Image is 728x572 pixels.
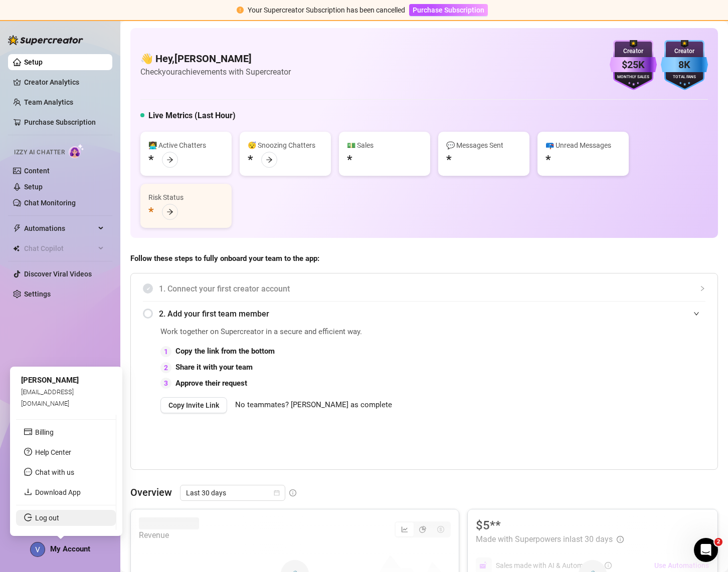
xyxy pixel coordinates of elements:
div: 8K [661,57,708,73]
div: 💬 Messages Sent [446,140,521,151]
span: collapsed [699,285,705,292]
div: Monthly Sales [610,74,657,81]
div: 2. Add your first team member [143,302,705,326]
iframe: Adding Team Members [505,326,705,454]
span: info-circle [289,489,296,496]
div: 👩‍💻 Active Chatters [148,140,224,151]
a: Chat Monitoring [24,199,76,207]
span: Last 30 days [186,485,279,500]
span: message [24,468,32,476]
button: Purchase Subscription [409,4,488,16]
img: logo-BBDzfeDw.svg [8,35,83,45]
strong: Approve their request [175,379,247,388]
a: Team Analytics [24,98,73,106]
span: arrow-right [266,156,273,163]
div: 1 [160,346,171,357]
img: purple-badge-B9DA21FR.svg [610,40,657,90]
span: Copy Invite Link [168,401,219,409]
a: Setup [24,183,43,191]
span: thunderbolt [13,224,21,232]
span: 1. Connect your first creator account [159,282,705,295]
img: ACg8ocImFZ6z0_wmqLOGnDfH4Iq5TlysRh5I0QQ0dHL6sohHNUbenw=s96-c [31,542,45,556]
div: 3 [160,378,171,389]
strong: Follow these steps to fully onboard your team to the app: [130,254,319,263]
div: Risk Status [148,192,224,203]
div: 📪 Unread Messages [545,140,621,151]
li: Billing [16,424,116,440]
strong: Share it with your team [175,363,253,372]
div: 2 [160,362,171,373]
span: calendar [274,490,280,496]
a: Download App [35,488,81,496]
span: [EMAIL_ADDRESS][DOMAIN_NAME] [21,388,74,407]
div: $25K [610,57,657,73]
a: Help Center [35,448,71,456]
span: expanded [693,311,699,317]
span: 2 [714,538,722,546]
span: My Account [50,544,90,553]
span: Chat with us [35,468,74,476]
a: Setup [24,58,43,66]
span: Automations [24,220,95,236]
h4: 👋 Hey, [PERSON_NAME] [140,52,291,66]
img: Chat Copilot [13,245,20,252]
div: 1. Connect your first creator account [143,276,705,301]
span: Izzy AI Chatter [14,148,65,157]
div: 💵 Sales [347,140,422,151]
span: [PERSON_NAME] [21,376,79,385]
a: Discover Viral Videos [24,270,92,278]
a: Content [24,167,50,175]
span: Work together on Supercreator in a secure and efficient way. [160,326,480,338]
article: Overview [130,485,172,500]
div: Creator [610,47,657,56]
a: Purchase Subscription [409,6,488,14]
span: arrow-right [166,156,173,163]
span: arrow-right [166,208,173,215]
div: 😴 Snoozing Chatters [248,140,323,151]
iframe: Intercom live chat [694,538,718,562]
span: No teammates? [PERSON_NAME] as complete [235,399,392,411]
div: Creator [661,47,708,56]
span: Chat Copilot [24,240,95,256]
strong: Copy the link from the bottom [175,347,275,356]
a: Settings [24,290,51,298]
span: Your Supercreator Subscription has been cancelled [248,6,405,14]
article: Check your achievements with Supercreator [140,66,291,78]
h5: Live Metrics (Last Hour) [148,110,236,122]
img: AI Chatter [69,144,84,158]
a: Purchase Subscription [24,118,96,126]
img: blue-badge-DgoSNQY1.svg [661,40,708,90]
span: Purchase Subscription [413,6,484,14]
a: Billing [35,428,54,436]
div: Total Fans [661,74,708,81]
a: Log out [35,514,59,522]
span: 2. Add your first team member [159,308,705,320]
button: Copy Invite Link [160,397,227,413]
span: exclamation-circle [237,7,244,14]
li: Log out [16,510,116,526]
a: Creator Analytics [24,74,104,90]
